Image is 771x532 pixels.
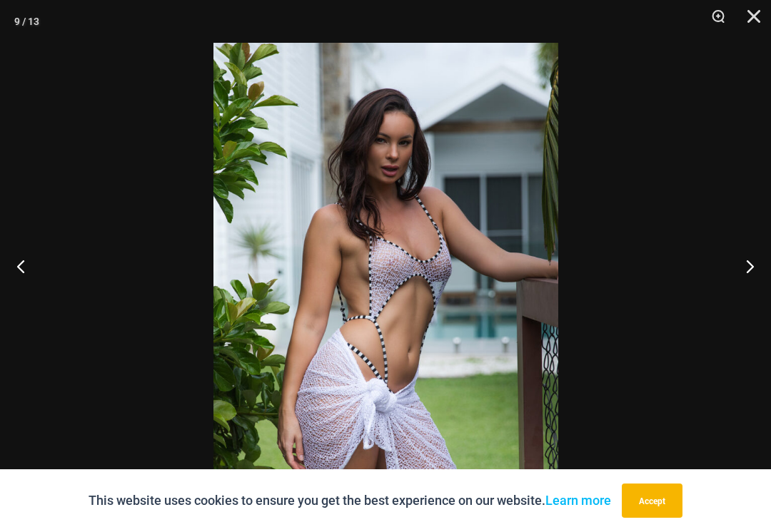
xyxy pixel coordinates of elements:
[14,11,39,32] div: 9 / 13
[89,490,611,511] p: This website uses cookies to ensure you get the best experience on our website.
[622,484,682,518] button: Accept
[545,493,611,508] a: Learn more
[717,230,771,302] button: Next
